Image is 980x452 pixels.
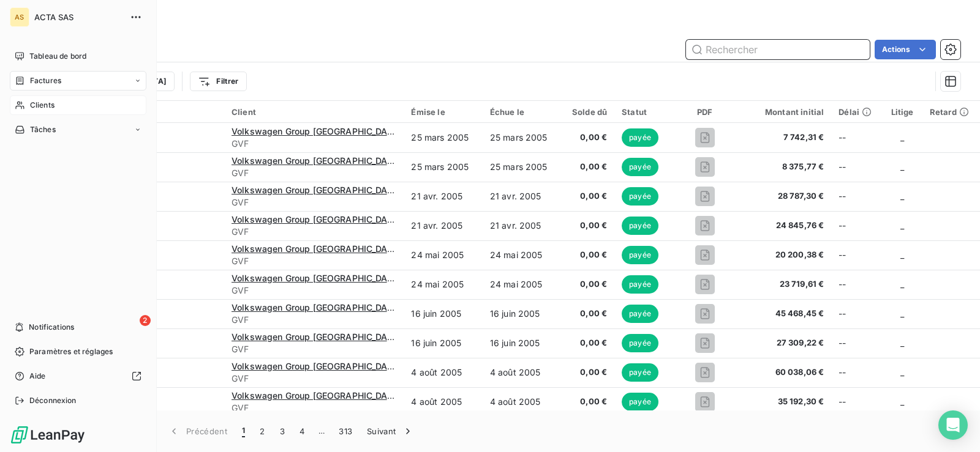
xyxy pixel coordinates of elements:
[411,107,475,117] div: Émise le
[30,100,55,111] span: Clients
[483,299,561,328] td: 16 juin 2005
[312,421,331,441] span: …
[744,396,824,408] span: 35 192,30 €
[568,161,607,173] span: 0,00 €
[404,270,482,299] td: 24 mai 2005
[232,226,397,238] span: GVF
[232,185,401,195] span: Volkswagen Group [GEOGRAPHIC_DATA]
[622,107,665,117] div: Statut
[232,138,397,150] span: GVF
[360,418,421,444] button: Suivant
[744,220,824,232] span: 24 845,76 €
[232,284,397,297] span: GVF
[622,246,658,264] span: payée
[483,211,561,240] td: 21 avr. 2005
[404,182,482,211] td: 21 avr. 2005
[680,107,729,117] div: PDF
[744,249,824,261] span: 20 200,38 €
[831,358,882,387] td: --
[232,390,401,401] span: Volkswagen Group [GEOGRAPHIC_DATA]
[29,51,86,62] span: Tableau de bord
[232,255,397,267] span: GVF
[404,358,482,387] td: 4 août 2005
[232,214,401,224] span: Volkswagen Group [GEOGRAPHIC_DATA]
[622,275,658,294] span: payée
[622,187,658,206] span: payée
[900,161,904,172] span: _
[900,250,904,260] span: _
[273,418,292,444] button: 3
[232,402,397,414] span: GVF
[900,279,904,289] span: _
[404,299,482,328] td: 16 juin 2005
[232,196,397,209] span: GVF
[29,322,74,333] span: Notifications
[232,167,397,179] span: GVF
[900,367,904,377] span: _
[331,418,360,444] button: 313
[483,387,561,417] td: 4 août 2005
[568,396,607,408] span: 0,00 €
[483,123,561,152] td: 25 mars 2005
[744,366,824,379] span: 60 038,06 €
[232,126,401,136] span: Volkswagen Group [GEOGRAPHIC_DATA]
[568,366,607,379] span: 0,00 €
[568,132,607,144] span: 0,00 €
[831,152,882,182] td: --
[232,302,401,313] span: Volkswagen Group [GEOGRAPHIC_DATA]
[622,128,658,147] span: payée
[900,220,904,231] span: _
[900,308,904,319] span: _
[568,107,607,117] div: Solde dû
[29,346,113,357] span: Paramètres et réglages
[622,393,658,411] span: payée
[622,334,658,352] span: payée
[744,132,824,144] span: 7 742,31 €
[831,387,882,417] td: --
[232,107,397,117] div: Client
[232,361,401,371] span: Volkswagen Group [GEOGRAPHIC_DATA]
[744,308,824,320] span: 45 468,45 €
[30,124,56,135] span: Tâches
[568,220,607,232] span: 0,00 €
[483,358,561,387] td: 4 août 2005
[831,240,882,270] td: --
[242,425,245,437] span: 1
[30,75,61,86] span: Factures
[875,40,936,59] button: Actions
[938,410,968,440] div: Open Intercom Messenger
[744,337,824,349] span: 27 309,22 €
[831,270,882,299] td: --
[232,372,397,385] span: GVF
[622,363,658,382] span: payée
[622,305,658,323] span: payée
[831,211,882,240] td: --
[404,152,482,182] td: 25 mars 2005
[900,132,904,143] span: _
[252,418,272,444] button: 2
[235,418,252,444] button: 1
[568,308,607,320] span: 0,00 €
[483,270,561,299] td: 24 mai 2005
[160,418,235,444] button: Précédent
[232,273,401,283] span: Volkswagen Group [GEOGRAPHIC_DATA]
[29,395,77,406] span: Déconnexion
[29,371,46,382] span: Aide
[831,182,882,211] td: --
[930,107,973,117] div: Retard
[404,123,482,152] td: 25 mars 2005
[831,299,882,328] td: --
[890,107,915,117] div: Litige
[744,190,824,202] span: 28 787,30 €
[232,314,397,326] span: GVF
[839,107,875,117] div: Délai
[568,278,607,291] span: 0,00 €
[10,366,146,386] a: Aide
[900,338,904,348] span: _
[10,425,86,445] img: Logo LeanPay
[622,158,658,176] span: payée
[831,123,882,152] td: --
[404,387,482,417] td: 4 août 2005
[744,107,824,117] div: Montant initial
[900,191,904,201] span: _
